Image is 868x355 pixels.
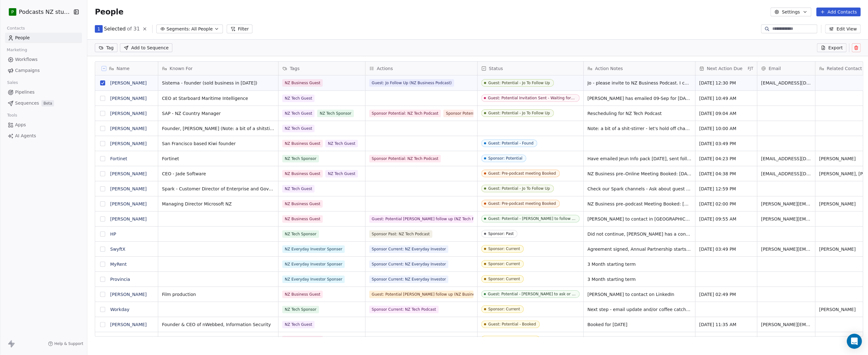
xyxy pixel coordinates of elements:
[95,7,123,17] span: People
[369,110,441,117] span: Sponsor Potential: NZ Tech Podcast
[162,336,274,343] span: Founder Co-Founder of Huski
[587,276,691,282] span: 3 Month starting term
[587,80,691,86] span: Jo - please invite to NZ Business Podcast. I can go and visit in person if [PERSON_NAME] isn't in...
[488,81,550,85] div: Guest: Potential - Jo To Follow Up
[41,100,54,106] span: Beta
[110,111,147,116] a: [PERSON_NAME]
[19,8,71,16] span: Podcasts NZ studio
[488,111,550,115] div: Guest: Potential - Jo To Follow Up
[587,95,691,101] span: [PERSON_NAME] has emailed 09-Sep for [DATE][DATE]
[15,122,26,128] span: Apps
[488,247,520,251] div: Sponsor: Current
[15,56,38,63] span: Workflows
[761,201,811,207] span: [PERSON_NAME][EMAIL_ADDRESS][PERSON_NAME][DOMAIN_NAME]
[489,65,503,72] span: Status
[369,306,439,313] span: Sponsor Current: NZ Tech Podcast
[699,80,753,86] span: [DATE] 12:30 PM
[488,96,576,100] div: Guest: Potential Invitation Sent - Waiting for reply
[365,62,477,75] div: Actions
[369,276,448,283] span: Sponsor Current: NZ Everyday Investor
[488,232,514,236] div: Sponsor: Past
[587,336,691,343] span: Booked for [DATE] 10am
[110,277,130,282] a: Provincia
[162,125,274,132] span: Founder, [PERSON_NAME] (Note: a bit of a shitstirrer - let's hold off chasing him)
[282,245,345,253] span: NZ Everyday Investor Sponser
[761,171,811,177] span: [EMAIL_ADDRESS][DOMAIN_NAME]
[5,120,82,130] a: Apps
[116,65,129,72] span: Name
[488,156,522,161] div: Sponsor: Potential
[761,156,811,162] span: [EMAIL_ADDRESS][DOMAIN_NAME]
[4,78,21,87] span: Sales
[110,186,147,191] a: [PERSON_NAME]
[757,62,815,75] div: Email
[162,186,274,192] span: Spark - Customer Director of Enterprise and Government
[488,262,520,266] div: Sponsor: Current
[488,292,576,296] div: Guest: Potential - [PERSON_NAME] to ask or action
[699,95,753,101] span: [DATE] 10:49 AM
[162,201,274,207] span: Managing Director Microsoft NZ
[282,260,345,268] span: NZ Everyday Investor Sponser
[4,45,30,55] span: Marketing
[282,306,319,313] span: NZ Tech Sponsor
[166,26,190,32] span: Segments:
[282,79,323,87] span: NZ Business Guest
[95,25,103,33] button: 1
[377,65,393,72] span: Actions
[162,321,274,328] span: Founder & CEO of nWebbed, Information Security
[699,186,753,192] span: [DATE] 12:59 PM
[699,291,753,298] span: [DATE] 02:49 PM
[587,125,691,132] span: Note: a bit of a shit-stirrer - let's hold off chasing him. He's apparently blocked him on Linked...
[191,26,213,32] span: All People
[110,292,147,297] a: [PERSON_NAME]
[110,96,147,101] a: [PERSON_NAME]
[110,232,116,237] a: HP
[110,247,125,252] a: SwyftX
[282,170,323,177] span: NZ Business Guest
[761,336,811,343] span: [PERSON_NAME][EMAIL_ADDRESS][DOMAIN_NAME]
[282,215,323,223] span: NZ Business Guest
[699,216,753,222] span: [DATE] 09:55 AM
[699,140,753,147] span: [DATE] 03:49 PM
[110,216,147,221] a: [PERSON_NAME]
[699,156,753,162] span: [DATE] 04:23 PM
[95,62,158,75] div: Name
[95,75,158,337] div: grid
[369,260,448,268] span: Sponsor Current: NZ Everyday Investor
[587,171,691,177] span: NZ Business pre–Online Meeting Booked: [DATE] 4:10pm
[699,171,753,177] span: [DATE] 04:38 PM
[5,98,82,108] a: SequencesBeta
[127,25,140,33] span: of 31
[699,246,753,252] span: [DATE] 03:49 PM
[162,156,274,162] span: Fortinet
[761,246,811,252] span: [PERSON_NAME][EMAIL_ADDRESS]
[488,186,550,191] div: Guest: Potential - Jo To Follow Up
[488,201,556,206] div: Guest: Pre-podcast meeting Booked
[110,141,147,146] a: [PERSON_NAME]
[587,246,691,252] span: Agreement signed, Annual Partnership starts [DATE], Invoice to be sent
[699,201,753,207] span: [DATE] 02:00 PM
[488,277,520,281] div: Sponsor: Current
[162,140,274,147] span: San Francisco based Kiwi founder
[699,110,753,117] span: [DATE] 09:04 AM
[369,215,473,223] span: Guest: Potential [PERSON_NAME] follow up (NZ Tech Podcast)
[584,62,695,75] div: Action Notes
[587,231,691,237] span: Did not continue, [PERSON_NAME] has a contact
[170,65,192,72] span: Known For
[282,95,315,102] span: NZ Tech Guest
[5,131,82,141] a: AI Agents
[5,33,82,43] a: People
[4,24,28,33] span: Contacts
[5,65,82,76] a: Campaigns
[120,43,172,52] button: Add to Sequence
[443,110,523,117] span: Sponsor Potential: NZ Business Podcast
[587,306,691,313] span: Next step - email update and/or coffee catchup
[282,291,323,298] span: NZ Business Guest
[15,133,36,139] span: AI Agents
[488,216,576,221] div: Guest: Potential - [PERSON_NAME] to follow up
[15,35,30,41] span: People
[587,216,691,222] span: [PERSON_NAME] to contact in [GEOGRAPHIC_DATA]
[158,62,278,75] div: Known For
[15,89,35,96] span: Pipelines
[227,25,253,33] button: Filter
